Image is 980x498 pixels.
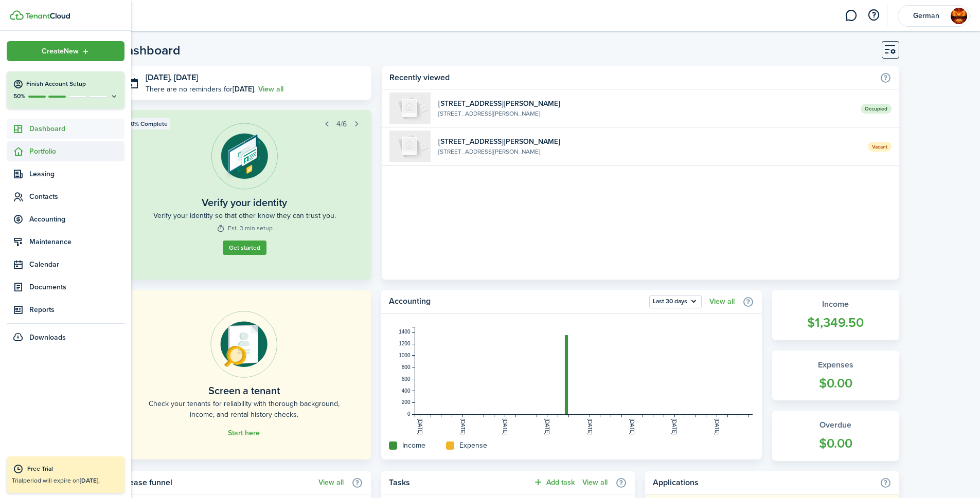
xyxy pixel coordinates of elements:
[10,10,24,20] img: TenantCloud
[438,109,852,118] widget-list-item-description: [STREET_ADDRESS][PERSON_NAME]
[29,146,124,157] span: Portfolio
[7,119,124,139] a: Dashboard
[336,119,347,130] span: 4/6
[865,7,882,24] button: Open resource center
[714,418,720,435] tspan: [DATE]
[582,478,608,487] a: View all
[217,224,273,233] widget-step-time: Est. 3 min setup
[402,399,411,405] tspan: 200
[389,295,644,308] home-widget-title: Accounting
[228,429,260,437] a: Start here
[7,71,124,108] button: Finish Account Setup50%
[29,282,124,292] span: Documents
[208,383,280,398] home-placeholder-title: Screen a tenant
[402,388,411,394] tspan: 400
[26,80,118,88] h4: Finish Account Setup
[438,136,860,147] widget-list-item-title: [STREET_ADDRESS][PERSON_NAME]
[146,71,364,84] h3: [DATE], [DATE]
[319,117,334,131] button: Prev step
[402,364,411,370] tspan: 800
[29,236,124,247] span: Maintenance
[782,359,889,371] widget-stats-title: Expenses
[772,351,899,401] a: Expenses$0.00
[389,476,528,489] home-widget-title: Tasks
[153,210,336,221] widget-step-description: Verify your identity so that other know they can trust you.
[29,332,66,343] span: Downloads
[399,329,411,335] tspan: 1400
[202,195,287,210] widget-step-title: Verify your identity
[23,476,100,485] span: period will expire on
[782,313,889,333] widget-stats-count: $1,349.50
[42,48,79,55] span: Create New
[438,98,852,109] widget-list-item-title: [STREET_ADDRESS][PERSON_NAME]
[772,290,899,340] a: Income$1,349.50
[772,411,899,461] a: Overdue$0.00
[709,298,735,306] a: View all
[127,119,168,128] span: 50% Complete
[841,3,861,29] a: Messaging
[140,398,348,420] home-placeholder-description: Check your tenants for reliability with thorough background, income, and rental history checks.
[587,418,593,435] tspan: [DATE]
[782,434,889,453] widget-stats-count: $0.00
[653,476,874,489] home-widget-title: Applications
[402,376,411,382] tspan: 600
[13,92,26,101] p: 50%
[861,104,892,114] span: Occupied
[882,41,899,59] button: Customise
[389,71,874,84] home-widget-title: Recently viewed
[258,84,283,95] a: View all
[649,295,702,308] button: Last 30 days
[399,353,411,358] tspan: 1000
[117,44,181,57] header-page-title: Dashboard
[544,418,550,435] tspan: [DATE]
[389,93,431,124] img: 1
[29,304,124,315] span: Reports
[29,214,124,225] span: Accounting
[868,142,892,152] span: Vacant
[649,295,702,308] button: Open menu
[318,478,344,487] a: View all
[402,440,425,451] home-widget-title: Income
[782,298,889,310] widget-stats-title: Income
[7,41,124,61] button: Open menu
[29,123,124,134] span: Dashboard
[671,418,677,435] tspan: [DATE]
[782,374,889,393] widget-stats-count: $0.00
[7,456,124,493] a: Free TrialTrialperiod will expire on[DATE].
[502,418,508,435] tspan: [DATE]
[417,418,423,435] tspan: [DATE]
[125,476,313,489] home-widget-title: Lease funnel
[29,191,124,202] span: Contacts
[25,13,70,19] img: TenantCloud
[211,123,278,190] img: Verification
[29,259,124,270] span: Calendar
[389,131,431,162] img: 2
[80,476,100,485] b: [DATE].
[27,464,119,474] div: Free Trial
[533,476,575,488] button: Add task
[29,169,124,179] span: Leasing
[438,147,860,156] widget-list-item-description: [STREET_ADDRESS][PERSON_NAME]
[629,418,635,435] tspan: [DATE]
[233,84,254,95] b: [DATE]
[459,440,487,451] home-widget-title: Expense
[399,341,411,346] tspan: 1200
[210,311,277,378] img: Online payments
[782,419,889,431] widget-stats-title: Overdue
[349,117,364,131] button: Next step
[7,300,124,320] a: Reports
[223,241,266,255] button: Get started
[951,8,967,24] img: German
[459,418,465,435] tspan: [DATE]
[905,12,947,20] span: German
[12,476,119,485] p: Trial
[407,411,411,417] tspan: 0
[146,84,256,95] p: There are no reminders for .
